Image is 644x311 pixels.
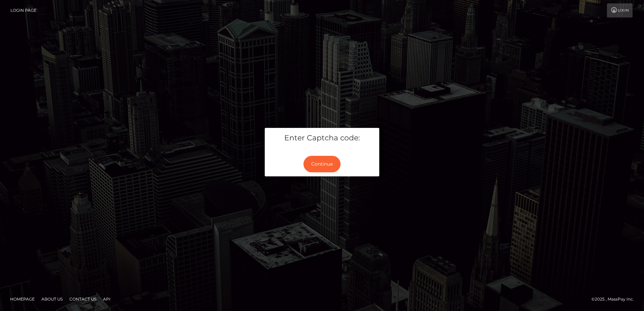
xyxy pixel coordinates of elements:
a: API [100,294,113,304]
a: Login Page [10,3,36,18]
div: © 2025 , MassPay Inc. [591,296,639,303]
h5: Enter Captcha code: [270,133,374,143]
a: Login [607,3,633,18]
button: Continue [303,156,341,172]
a: Homepage [7,294,37,304]
a: Contact Us [67,294,99,304]
a: About Us [39,294,65,304]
